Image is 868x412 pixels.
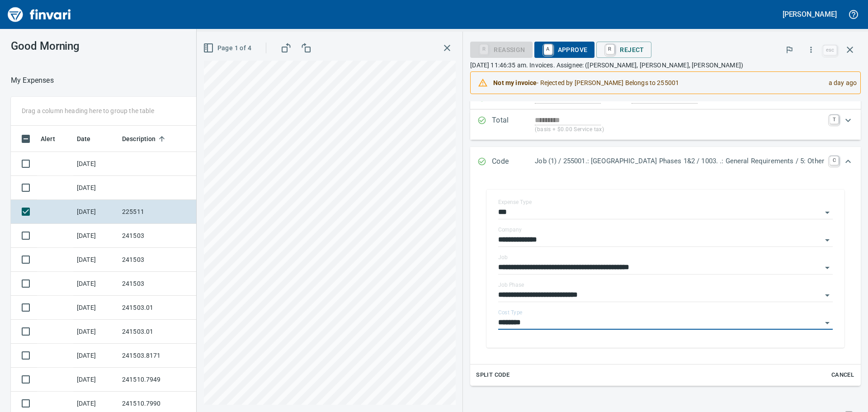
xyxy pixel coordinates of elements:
span: Close invoice [821,39,861,61]
label: Cost Type [498,310,523,315]
td: 241503.8171 [118,344,200,368]
div: Expand [470,147,861,177]
td: [DATE] [73,152,118,176]
button: [PERSON_NAME] [780,7,839,21]
button: Open [821,206,834,219]
span: Alert [41,133,55,144]
span: Split Code [476,370,509,380]
td: [DATE] [73,224,118,248]
td: 241503 [118,248,200,272]
td: [DATE] [73,368,118,392]
span: Description [122,133,168,144]
td: [DATE] [73,248,118,272]
a: R [606,44,614,54]
a: esc [823,45,837,55]
td: 241503.01 [118,296,200,320]
nav: breadcrumb [11,75,54,86]
td: [DATE] [73,272,118,296]
p: My Expenses [11,75,54,86]
label: Job [498,255,508,260]
p: Total [492,115,535,134]
td: 241503 [118,224,200,248]
h3: Good Morning [11,40,203,52]
span: Description [122,133,156,144]
p: Code [492,156,535,168]
td: [DATE] [73,176,118,200]
h5: [PERSON_NAME] [783,9,837,19]
p: [DATE] 11:46:35 am. Invoices. Assignee: ([PERSON_NAME], [PERSON_NAME], [PERSON_NAME]) [470,61,861,70]
button: Flag [779,40,799,60]
td: [DATE] [73,344,118,368]
button: Open [821,317,834,329]
div: - Rejected by [PERSON_NAME] Belongs to 255001 [493,75,821,91]
button: Open [821,261,834,274]
div: Expand [470,109,861,140]
button: AApprove [534,42,595,58]
div: a day ago [821,75,857,91]
label: Job Phase [498,282,524,288]
p: Job (1) / 255001.: [GEOGRAPHIC_DATA] Phases 1&2 / 1003. .: General Requirements / 5: Other [535,156,824,166]
span: Approve [542,42,588,57]
span: Date [77,133,91,144]
td: 225511 [118,200,200,224]
p: Drag a column heading here to group the table [22,106,154,115]
button: Open [821,234,834,246]
span: Alert [41,133,67,144]
span: Page 1 of 4 [205,43,251,54]
button: More [801,40,821,60]
button: Cancel [828,368,857,382]
button: Page 1 of 4 [201,40,255,57]
img: Finvari [5,4,73,25]
td: 241503.01 [118,320,200,344]
button: Split Code [474,368,512,382]
button: RReject [596,42,651,58]
td: [DATE] [73,320,118,344]
button: Open [821,289,834,302]
strong: Not my invoice [493,79,537,86]
a: T [830,115,839,124]
label: Expense Type [498,199,532,205]
span: Date [77,133,103,144]
td: [DATE] [73,200,118,224]
div: Reassign [470,45,532,53]
a: C [830,156,839,165]
td: 241510.7949 [118,368,200,392]
td: 241503 [118,272,200,296]
span: Cancel [830,370,855,380]
div: Expand [470,177,861,386]
td: [DATE] [73,296,118,320]
a: A [544,44,552,54]
label: Company [498,227,522,232]
p: (basis + $0.00 Service tax) [535,125,824,134]
span: Reject [604,42,644,57]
